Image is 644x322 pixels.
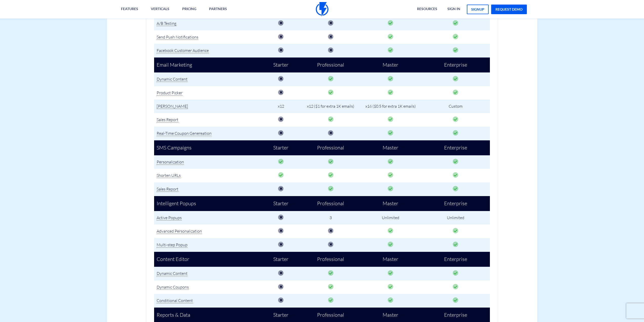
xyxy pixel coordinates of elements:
[157,48,209,53] span: Facebook Customer Audience
[154,196,260,211] td: Intelligent Popups
[260,100,302,113] td: x12
[302,211,360,225] td: 3
[302,100,360,113] td: x12 ($1 for extra 1K emails)
[360,196,421,211] td: Master
[467,5,489,14] a: signup
[302,196,360,211] td: Professional
[154,252,260,267] td: Content Editor
[260,196,302,211] td: Starter
[157,285,189,290] span: Dynamic Coupons
[154,140,260,155] td: SMS Campaigns
[157,77,188,82] span: Dynamic Content
[157,21,176,26] span: A/B Testing
[157,229,202,234] span: Advanced Personalization
[157,242,188,248] span: Multi-step Popup
[157,271,188,276] span: Dynamic Content
[157,159,184,165] span: Personalization
[302,58,360,72] td: Professional
[157,34,198,40] span: Send Push Notifications
[360,252,421,267] td: Master
[421,211,490,225] td: Unlimited
[260,58,302,72] td: Starter
[260,252,302,267] td: Starter
[157,104,188,109] span: [PERSON_NAME]
[157,90,182,96] span: Product Picker
[360,140,421,155] td: Master
[157,173,181,178] span: Shorten URLs
[157,131,212,136] span: Real-Time Coupon Genereation
[302,252,360,267] td: Professional
[157,186,178,192] span: Sales Report
[157,117,178,122] span: Sales Report
[260,140,302,155] td: Starter
[421,252,490,267] td: Enterprise
[360,100,421,113] td: x16 ($0.5 for extra 1K emails)
[360,211,421,225] td: Unlimited
[421,196,490,211] td: Enterprise
[491,5,527,14] a: request demo
[154,58,260,72] td: Email Marketing
[421,100,490,113] td: Custom
[360,58,421,72] td: Master
[421,140,490,155] td: Enterprise
[302,140,360,155] td: Professional
[157,215,182,220] span: Active Popups
[421,58,490,72] td: Enterprise
[157,298,193,303] span: Conditional Content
